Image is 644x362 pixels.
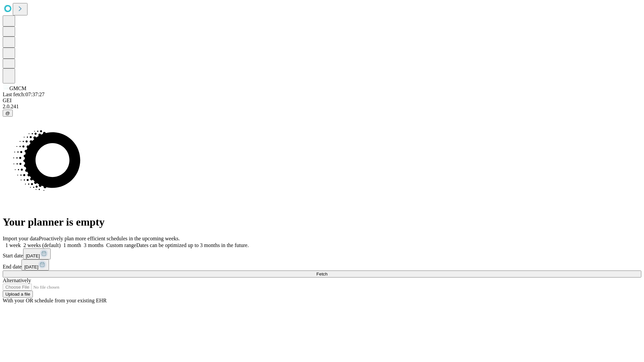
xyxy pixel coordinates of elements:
[3,98,641,104] div: GEI
[63,242,81,248] span: 1 month
[316,271,327,277] span: Fetch
[23,242,61,248] span: 2 weeks (default)
[84,242,104,248] span: 3 months
[3,259,641,270] div: End date
[3,270,641,278] button: Fetch
[24,264,38,269] span: [DATE]
[9,85,26,91] span: GMCM
[3,298,107,303] span: With your OR schedule from your existing EHR
[3,248,641,259] div: Start date
[3,278,31,283] span: Alternatively
[26,253,40,258] span: [DATE]
[5,242,21,248] span: 1 week
[106,242,136,248] span: Custom range
[3,110,13,117] button: @
[5,111,10,116] span: @
[3,92,45,97] span: Last fetch: 07:37:27
[23,248,51,259] button: [DATE]
[3,216,641,228] h1: Your planner is empty
[136,242,249,248] span: Dates can be optimized up to 3 months in the future.
[21,259,49,270] button: [DATE]
[3,291,33,298] button: Upload a file
[3,236,39,241] span: Import your data
[3,104,641,110] div: 2.0.241
[39,236,180,241] span: Proactively plan more efficient schedules in the upcoming weeks.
